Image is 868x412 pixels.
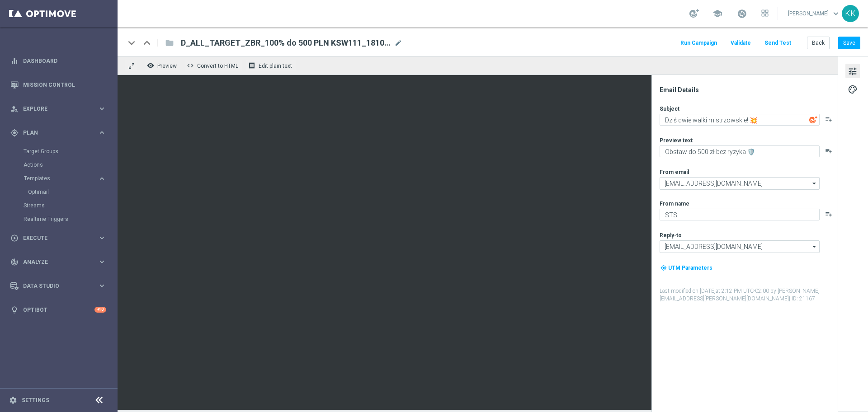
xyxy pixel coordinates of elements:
[145,60,181,71] button: remove_red_eye Preview
[10,57,19,65] i: equalizer
[10,258,98,266] div: Analyze
[22,398,49,403] a: Settings
[848,66,858,77] span: tune
[24,176,89,181] span: Templates
[660,232,682,239] label: Reply-to
[28,188,94,196] a: Optimail
[184,60,242,71] button: code Convert to HTML
[23,130,98,136] span: Plan
[789,295,815,302] span: | ID: 21167
[98,281,106,290] i: keyboard_arrow_right
[98,257,106,266] i: keyboard_arrow_right
[10,298,106,322] div: Optibot
[24,145,117,158] div: Target Groups
[10,306,107,314] button: lightbulb Optibot +10
[24,172,117,199] div: Templates
[10,105,98,113] div: Explore
[23,298,94,322] a: Optibot
[845,82,860,96] button: palette
[660,105,679,112] label: Subject
[23,73,106,97] a: Mission Control
[10,258,107,266] button: track_changes Analyze keyboard_arrow_right
[10,129,98,137] div: Plan
[10,81,107,89] button: Mission Control
[157,63,177,69] span: Preview
[660,137,693,144] label: Preview text
[24,148,94,155] a: Target Groups
[10,49,106,73] div: Dashboard
[845,64,860,78] button: tune
[24,175,107,182] button: Templates keyboard_arrow_right
[679,37,718,49] button: Run Campaign
[731,40,751,46] span: Validate
[10,73,106,97] div: Mission Control
[825,116,832,123] button: playlist_add
[825,211,832,218] button: playlist_add
[259,63,292,69] span: Edit plain text
[809,116,817,124] img: optiGenie.svg
[848,84,858,95] span: palette
[23,49,106,73] a: Dashboard
[660,240,820,253] input: kontakt@sts.pl
[660,287,837,303] label: Last modified on [DATE] at 2:12 PM UTC-02:00 by [PERSON_NAME][EMAIL_ADDRESS][PERSON_NAME][DOMAIN_...
[668,265,712,271] span: UTM Parameters
[10,105,107,112] button: person_search Explore keyboard_arrow_right
[729,37,752,49] button: Validate
[660,200,689,207] label: From name
[394,39,402,47] span: mode_edit
[24,202,94,209] a: Streams
[10,234,98,242] div: Execute
[24,158,117,172] div: Actions
[181,37,391,48] span: D_ALL_TARGET_ZBR_100% do 500 PLN KSW111_181025
[23,106,98,112] span: Explore
[825,147,832,154] button: playlist_add
[187,62,194,69] span: code
[24,176,98,181] div: Templates
[10,57,107,65] button: equalizer Dashboard
[787,7,842,20] a: [PERSON_NAME]keyboard_arrow_down
[23,283,98,289] span: Data Studio
[98,234,106,242] i: keyboard_arrow_right
[10,282,107,290] button: Data Studio keyboard_arrow_right
[810,178,819,189] i: arrow_drop_down
[838,37,860,49] button: Save
[660,169,689,176] label: From email
[660,263,713,273] button: my_location UTM Parameters
[24,215,94,223] a: Realtime Triggers
[24,161,94,169] a: Actions
[842,5,859,22] div: KK
[24,212,117,226] div: Realtime Triggers
[763,37,793,49] button: Send Test
[9,396,17,404] i: settings
[147,62,154,69] i: remove_red_eye
[10,258,19,266] i: track_changes
[197,63,238,69] span: Convert to HTML
[98,174,106,183] i: keyboard_arrow_right
[248,62,255,69] i: receipt
[10,234,19,242] i: play_circle_outline
[660,265,667,271] i: my_location
[10,129,19,137] i: gps_fixed
[23,259,98,265] span: Analyze
[10,282,98,290] div: Data Studio
[10,306,19,314] i: lightbulb
[660,86,837,94] div: Email Details
[28,185,117,199] div: Optimail
[10,105,19,113] i: person_search
[10,234,107,242] button: play_circle_outline Execute keyboard_arrow_right
[10,129,107,136] button: gps_fixed Plan keyboard_arrow_right
[94,307,106,313] div: +10
[712,9,722,19] span: school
